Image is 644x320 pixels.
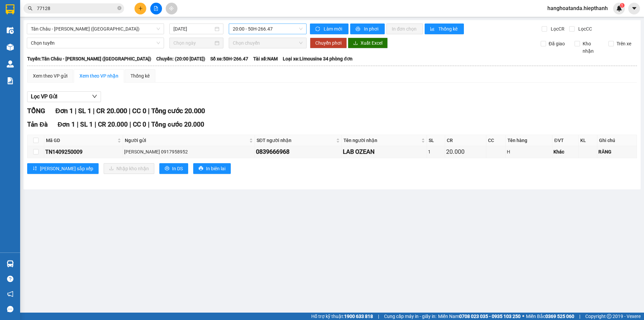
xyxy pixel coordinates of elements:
div: 20.000 [446,147,485,156]
h2: VP Nhận: [GEOGRAPHIC_DATA] [38,48,174,90]
img: warehouse-icon [7,260,14,267]
input: 14/09/2025 [173,25,213,33]
b: Công Ty xe khách HIỆP THÀNH [22,5,78,46]
div: Xem theo VP nhận [79,72,118,80]
span: Đơn 1 [58,121,75,128]
span: Tân Châu - Hồ Chí Minh (Giường) [31,24,160,34]
span: Trên xe [614,40,634,47]
span: CC 0 [132,107,146,115]
span: Tài xế: NAM [253,55,278,62]
span: search [28,6,33,11]
td: 0839666968 [255,146,342,158]
span: close-circle [117,5,121,12]
button: Chuyển phơi [310,38,347,48]
span: sync [315,27,321,32]
button: In đơn chọn [386,24,423,34]
strong: 1900 633 818 [344,314,373,319]
button: syncLàm mới [310,24,348,34]
span: Miền Bắc [526,313,574,320]
span: CR 20.000 [96,107,127,115]
span: Cung cấp máy in - giấy in: [384,313,436,320]
span: message [7,306,13,312]
span: Tổng cước 20.000 [151,121,204,128]
span: SL 1 [78,107,91,115]
img: logo-vxr [6,4,14,14]
span: Chọn chuyến [233,38,303,48]
span: bar-chart [430,27,436,32]
span: | [95,121,96,128]
th: Ghi chú [597,135,637,146]
span: Lọc VP Gửi [31,92,57,101]
sup: 1 [620,3,625,8]
span: file-add [154,6,158,11]
span: In biên lai [206,165,225,172]
button: caret-down [628,3,640,14]
img: warehouse-icon [7,27,14,34]
div: Khác [553,148,577,155]
span: ⚪️ [522,315,524,318]
div: Thống kê [130,72,150,80]
span: Hỗ trợ kỹ thuật: [311,313,373,320]
span: Xuất Excel [361,39,382,47]
span: Mã GD [46,137,116,144]
span: | [148,107,150,115]
span: Loại xe: Limousine 34 phòng đơn [283,55,353,62]
span: In phơi [364,25,379,33]
span: printer [199,166,203,171]
input: Chọn ngày [173,39,213,47]
div: 0839666968 [256,147,340,156]
span: Chọn tuyến [31,38,160,48]
span: Số xe: 50H-266.47 [210,55,248,62]
span: | [93,107,95,115]
span: close-circle [117,6,121,10]
span: 20:00 - 50H-266.47 [233,24,303,34]
span: printer [356,27,361,32]
th: SL [427,135,445,146]
span: caret-down [631,5,637,11]
div: 1 [428,148,444,155]
img: warehouse-icon [7,44,14,51]
span: | [129,121,131,128]
th: KL [579,135,597,146]
div: Xem theo VP gửi [33,72,67,80]
span: | [77,121,78,128]
button: file-add [150,3,162,14]
span: Chuyến: (20:00 [DATE]) [156,55,205,62]
span: hanghoatanda.hiepthanh [542,4,613,12]
span: | [75,107,76,115]
span: | [129,107,130,115]
span: SL 1 [80,121,93,128]
button: plus [135,3,146,14]
span: Làm mới [324,25,343,33]
img: solution-icon [7,77,14,84]
strong: 0369 525 060 [545,314,574,319]
span: | [579,313,580,320]
span: plus [138,6,143,11]
th: Tên hàng [506,135,553,146]
span: Người gửi [125,137,248,144]
span: copyright [607,314,611,319]
input: Tìm tên, số ĐT hoặc mã đơn [37,5,116,12]
th: CC [486,135,506,146]
span: Thống kê [438,25,459,33]
button: Lọc VP Gửi [27,91,101,102]
img: icon-new-feature [616,5,622,11]
div: [PERSON_NAME] 0917958952 [124,148,254,155]
button: bar-chartThống kê [425,24,464,34]
span: CC 0 [133,121,146,128]
td: LAB OZEAN [342,146,427,158]
span: notification [7,291,13,297]
span: question-circle [7,276,13,282]
span: Tản Đà [27,121,48,128]
span: Đơn 1 [55,107,73,115]
button: printerIn biên lai [193,163,231,174]
span: | [148,121,150,128]
h2: TĐ1409250139 [4,48,54,59]
div: H [507,148,551,155]
div: RĂNG [598,148,636,155]
span: 1 [621,3,623,8]
button: downloadXuất Excel [348,38,388,48]
span: Tổng cước 20.000 [151,107,205,115]
span: SĐT người nhận [257,137,335,144]
span: sort-ascending [33,166,37,171]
